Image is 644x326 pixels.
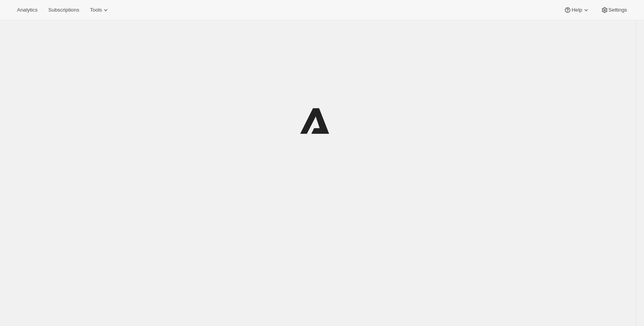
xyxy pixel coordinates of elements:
span: Tools [90,7,102,13]
button: Subscriptions [44,5,84,15]
button: Settings [596,5,632,15]
span: Settings [609,7,627,13]
button: Help [559,5,594,15]
span: Analytics [17,7,37,13]
span: Help [571,7,582,13]
button: Analytics [12,5,42,15]
span: Subscriptions [48,7,79,13]
button: Tools [85,5,114,15]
